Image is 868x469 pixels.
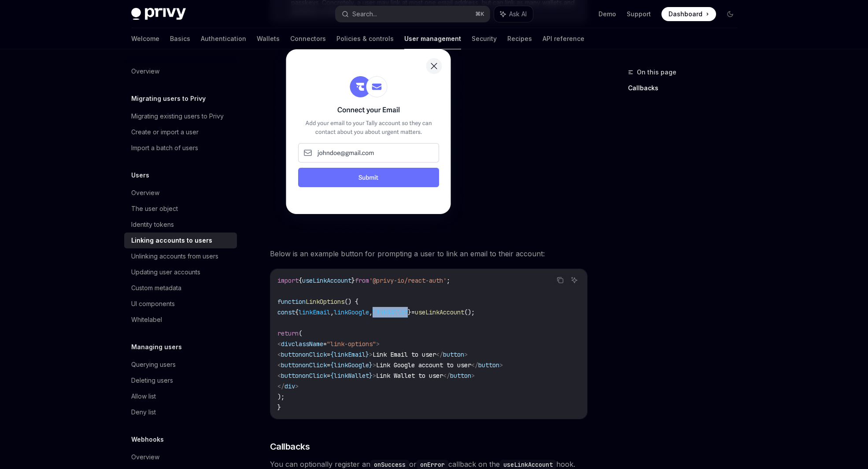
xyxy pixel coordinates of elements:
button: Ask AI [494,6,533,22]
span: div [281,340,292,348]
span: { [330,372,334,380]
span: > [464,351,468,358]
div: Create or import a user [131,127,199,137]
a: Authentication [201,28,246,49]
span: Callbacks [270,440,310,453]
span: } [277,403,281,411]
a: Updating user accounts [124,264,237,280]
a: API reference [543,28,584,49]
div: Deny list [131,407,156,417]
span: > [471,372,475,380]
span: , [330,308,334,316]
span: > [295,382,299,390]
a: Identity tokens [124,217,237,233]
span: onClick [302,351,327,358]
span: = [411,308,415,316]
a: Import a batch of users [124,140,237,156]
a: Wallets [257,28,280,49]
img: dark logo [131,8,186,20]
span: } [369,372,373,380]
span: > [499,361,503,369]
a: Dashboard [661,7,716,21]
a: Connectors [290,28,326,49]
span: ); [277,393,284,401]
a: Linking accounts to users [124,233,237,248]
button: Copy the contents from the code block [554,274,566,286]
a: Security [472,28,497,49]
span: } [369,361,373,369]
span: </ [436,351,443,358]
span: > [373,372,376,380]
span: button [443,351,464,358]
span: return [277,329,299,337]
div: The user object [131,203,178,214]
span: onClick [302,361,327,369]
span: '@privy-io/react-auth' [369,277,447,284]
span: ; [447,277,450,284]
a: User management [404,28,461,49]
span: } [366,351,369,358]
span: const [277,308,295,316]
h5: Users [131,170,149,181]
span: linkEmail [299,308,330,316]
span: < [277,361,281,369]
span: </ [471,361,478,369]
h5: Webhooks [131,434,164,445]
span: button [281,361,302,369]
span: linkGoogle [334,361,369,369]
a: Querying users [124,357,237,373]
a: UI components [124,296,237,312]
div: Querying users [131,359,176,370]
div: UI components [131,299,175,309]
a: Create or import a user [124,124,237,140]
span: (); [464,308,475,316]
span: < [277,351,281,358]
span: button [478,361,499,369]
a: The user object [124,201,237,217]
a: Demo [598,10,616,18]
div: Overview [131,188,159,198]
span: LinkOptions [306,298,344,306]
span: ⌘ K [475,11,484,18]
span: onClick [302,372,327,380]
div: Identity tokens [131,219,174,230]
span: = [323,340,327,348]
span: Link Email to user [373,351,436,358]
span: { [330,361,334,369]
a: Welcome [131,28,159,49]
span: useLinkAccount [302,277,351,284]
a: Deleting users [124,373,237,388]
a: Support [627,10,651,18]
span: > [373,361,376,369]
button: Ask AI [569,274,580,286]
a: Unlinking accounts from users [124,248,237,264]
span: < [277,372,281,380]
a: Overview [124,449,237,465]
span: className [292,340,323,348]
a: Callbacks [628,81,744,95]
h5: Migrating users to Privy [131,93,206,104]
span: button [281,372,302,380]
span: = [327,351,330,358]
span: useLinkAccount [415,308,464,316]
span: < [277,340,281,348]
span: linkWallet [334,372,369,380]
span: linkEmail [334,351,366,358]
div: Allow list [131,391,156,402]
a: Migrating existing users to Privy [124,108,237,124]
div: Overview [131,66,159,77]
button: Toggle dark mode [723,7,737,21]
span: } [408,308,411,316]
a: Overview [124,63,237,79]
span: Link Wallet to user [376,372,443,380]
div: Custom metadata [131,283,181,293]
div: Search... [352,9,377,19]
span: button [450,372,471,380]
div: Linking accounts to users [131,235,212,246]
span: } [351,277,355,284]
div: Whitelabel [131,314,162,325]
span: </ [443,372,450,380]
span: On this page [637,67,676,78]
a: Custom metadata [124,280,237,296]
div: Deleting users [131,375,173,386]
